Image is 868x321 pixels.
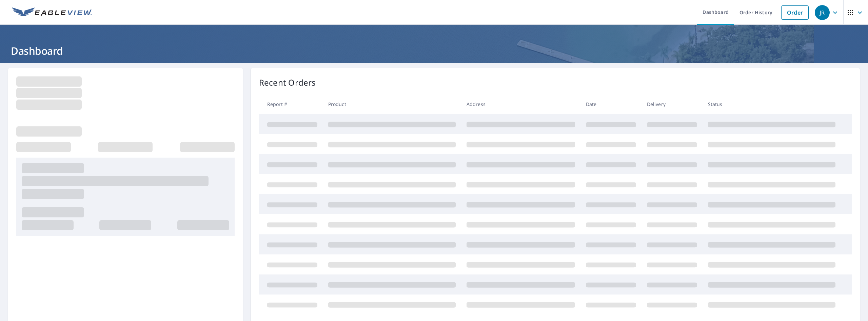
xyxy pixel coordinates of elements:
[323,94,461,114] th: Product
[259,94,323,114] th: Report #
[259,76,316,89] p: Recent Orders
[703,94,841,114] th: Status
[781,5,809,20] a: Order
[12,7,92,18] img: EV Logo
[815,5,830,20] div: JR
[580,94,642,114] th: Date
[461,94,580,114] th: Address
[8,44,860,58] h1: Dashboard
[642,94,703,114] th: Delivery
